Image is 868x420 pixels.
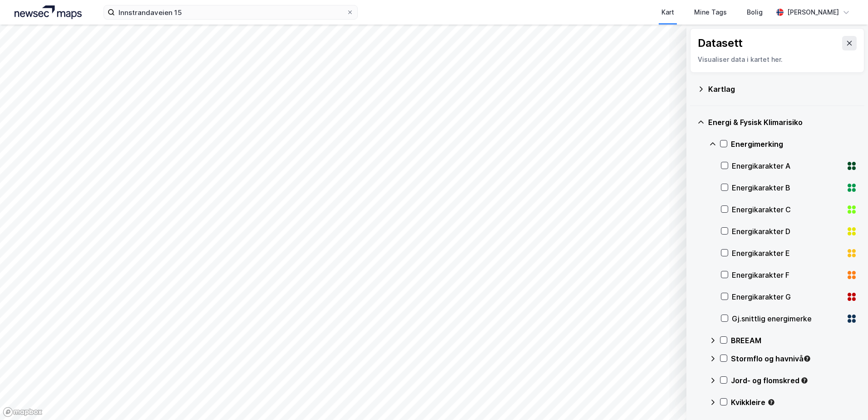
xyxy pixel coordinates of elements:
[731,139,857,150] div: Energimerking
[767,398,775,406] div: Tooltip anchor
[698,36,743,50] div: Datasett
[708,117,857,128] div: Energi & Fysisk Klimarisiko
[787,7,839,18] div: [PERSON_NAME]
[694,7,727,18] div: Mine Tags
[731,353,857,364] div: Stormflo og havnivå
[747,7,763,18] div: Bolig
[823,376,868,420] div: Kontrollprogram for chat
[732,248,843,259] div: Energikarakter E
[732,160,843,171] div: Energikarakter A
[732,226,843,237] div: Energikarakter D
[823,376,868,420] iframe: Chat Widget
[732,204,843,215] div: Energikarakter C
[732,291,843,302] div: Energikarakter G
[698,54,857,65] div: Visualiser data i kartet her.
[115,5,346,19] input: Søk på adresse, matrikkel, gårdeiere, leietakere eller personer
[732,270,843,280] div: Energikarakter F
[731,375,857,386] div: Jord- og flomskred
[708,84,857,95] div: Kartlag
[732,313,843,324] div: Gj.snittlig energimerke
[661,7,674,18] div: Kart
[3,407,43,417] a: Mapbox homepage
[731,335,857,346] div: BREEAM
[800,376,809,385] div: Tooltip anchor
[15,5,82,19] img: logo.a4113a55bc3d86da70a041830d287a7e.svg
[803,355,811,363] div: Tooltip anchor
[731,397,857,408] div: Kvikkleire
[732,182,843,193] div: Energikarakter B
